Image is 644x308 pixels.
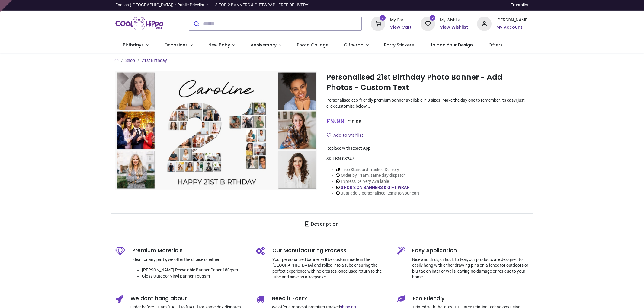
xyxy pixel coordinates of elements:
[326,145,529,151] div: Replace with React App.
[123,42,144,48] span: Birthdays
[272,257,388,280] p: Your personalised banner will be custom made in the [GEOGRAPHIC_DATA] and rolled into a tube ensu...
[326,72,529,93] h1: Personalised 21st Birthday Photo Banner - Add Photos - Custom Text
[350,119,362,125] span: 19.98
[326,130,368,141] button: Add to wishlistAdd to wishlist
[132,257,247,263] p: Ideal for any party, we offer the choice of either:
[115,15,164,32] a: Logo of Cool Hippo
[215,2,308,8] div: 3 FOR 2 BANNERS & GIFTWRAP - FREE DELIVERY
[336,37,376,53] a: Giftwrap
[208,42,230,48] span: New Baby
[412,247,529,254] h5: Easy Application
[243,37,289,53] a: Anniversary
[496,24,529,30] a: My Account
[341,185,409,190] a: 3 FOR 2 ON BANNERS & GIFT WRAP
[177,2,204,8] span: Public Pricelist
[440,24,468,30] a: View Wishlist
[336,179,421,185] li: Express Delivery Available
[130,295,247,302] h5: We dont hang about
[380,15,386,21] sup: 3
[115,37,157,53] a: Birthdays
[413,295,529,302] h5: Eco Friendly
[429,42,473,48] span: Upload Your Design
[390,17,412,23] div: My Cart
[200,37,243,53] a: New Baby
[331,117,344,125] span: 9.99
[142,273,247,279] li: Gloss Outdoor Vinyl Banner 150gsm
[496,17,529,23] div: [PERSON_NAME]
[347,119,362,125] span: £
[115,15,164,32] img: Cool Hippo
[430,15,435,21] sup: 0
[189,17,203,30] button: Submit
[251,42,277,48] span: Anniversary
[326,117,344,125] span: £
[327,133,331,137] i: Add to wishlist
[132,247,247,254] h5: Premium Materials
[390,24,412,30] a: View Cart
[156,37,200,53] a: Occasions
[115,2,208,8] a: English ([GEOGRAPHIC_DATA]) •Public Pricelist
[336,173,421,179] li: Order by 11am, same day dispatch
[272,247,388,254] h5: Our Manufacturing Process
[115,71,318,190] img: Personalised 21st Birthday Photo Banner - Add Photos - Custom Text
[297,42,328,48] span: Photo Collage
[142,267,247,273] li: [PERSON_NAME] Recyclable Banner Paper 180gsm
[412,257,529,280] p: Nice and thick, difficult to tear, our products are designed to easily hang with either drawing p...
[300,214,344,235] a: Description
[326,97,529,109] p: Personalised eco-friendly premium banner available in 8 sizes. Make the day one to remember, its ...
[336,190,421,196] li: Just add 3 personalised items to your cart!
[489,42,503,48] span: Offers
[125,58,135,63] a: Shop
[440,17,468,23] div: My Wishlist
[142,58,167,63] a: 21st Birthday
[164,42,188,48] span: Occasions
[335,156,354,161] span: BN-03247
[384,42,414,48] span: Party Stickers
[511,2,529,8] a: Trustpilot
[344,42,364,48] span: Giftwrap
[336,167,421,173] li: Free Standard Tracked Delivery
[421,21,435,26] a: 0
[326,156,529,162] div: SKU:
[272,295,388,302] h5: Need it Fast?
[371,21,385,26] a: 3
